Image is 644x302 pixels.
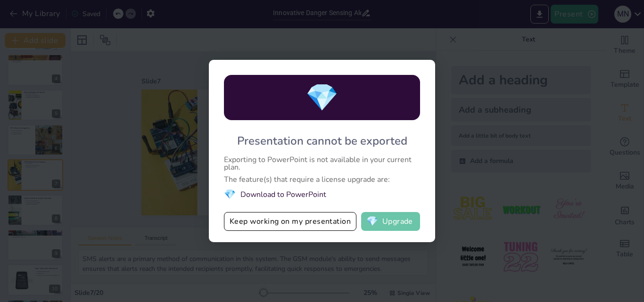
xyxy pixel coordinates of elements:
div: Presentation cannot be exported [237,133,407,148]
span: diamond [224,188,236,201]
span: diamond [366,217,378,226]
div: The feature(s) that require a license upgrade are: [224,176,420,183]
span: diamond [305,80,339,116]
li: Download to PowerPoint [224,188,420,201]
button: Keep working on my presentation [224,212,356,231]
button: diamondUpgrade [361,212,420,231]
div: Exporting to PowerPoint is not available in your current plan. [224,156,420,171]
